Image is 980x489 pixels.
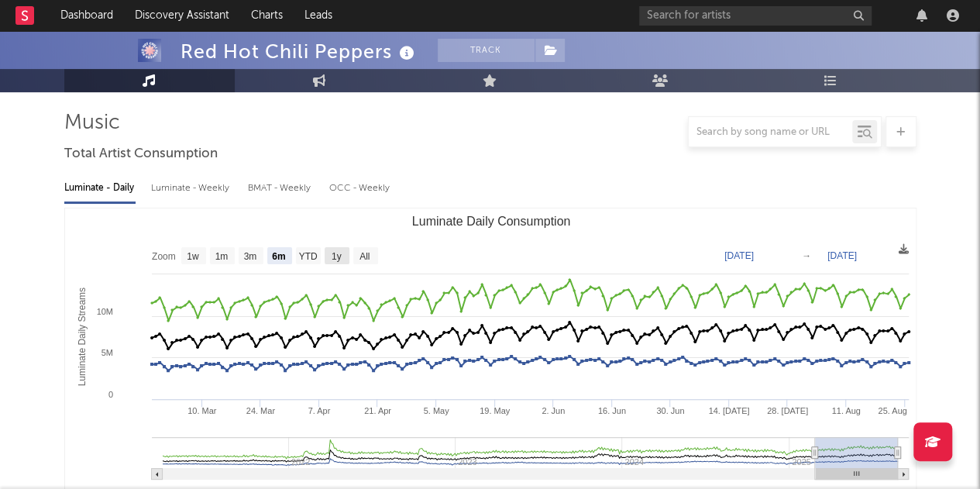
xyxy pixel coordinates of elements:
[152,251,176,262] text: Zoom
[243,251,256,262] text: 3m
[108,390,112,399] text: 0
[329,175,391,201] div: OCC - Weekly
[181,39,418,64] div: Red Hot Chili Peppers
[64,114,120,133] span: Music
[878,406,906,415] text: 25. Aug
[151,175,232,201] div: Luminate - Weekly
[480,406,511,415] text: 19. May
[298,251,317,262] text: YTD
[689,126,852,139] input: Search by song name or URL
[187,251,199,262] text: 1w
[248,175,314,201] div: BMAT - Weekly
[64,175,136,201] div: Luminate - Daily
[802,250,811,261] text: →
[331,251,341,262] text: 1y
[101,348,112,357] text: 5M
[76,288,87,386] text: Luminate Daily Streams
[438,39,535,62] button: Track
[359,251,370,262] text: All
[187,406,217,415] text: 10. Mar
[364,406,391,415] text: 21. Apr
[708,406,749,415] text: 14. [DATE]
[423,406,449,415] text: 5. May
[215,251,228,262] text: 1m
[64,145,218,164] span: Total Artist Consumption
[766,406,807,415] text: 28. [DATE]
[656,406,684,415] text: 30. Jun
[724,250,754,261] text: [DATE]
[827,250,857,261] text: [DATE]
[96,307,112,316] text: 10M
[597,406,625,415] text: 16. Jun
[639,6,872,26] input: Search for artists
[246,406,275,415] text: 24. Mar
[831,406,860,415] text: 11. Aug
[272,251,285,262] text: 6m
[308,406,330,415] text: 7. Apr
[411,215,570,228] text: Luminate Daily Consumption
[542,406,565,415] text: 2. Jun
